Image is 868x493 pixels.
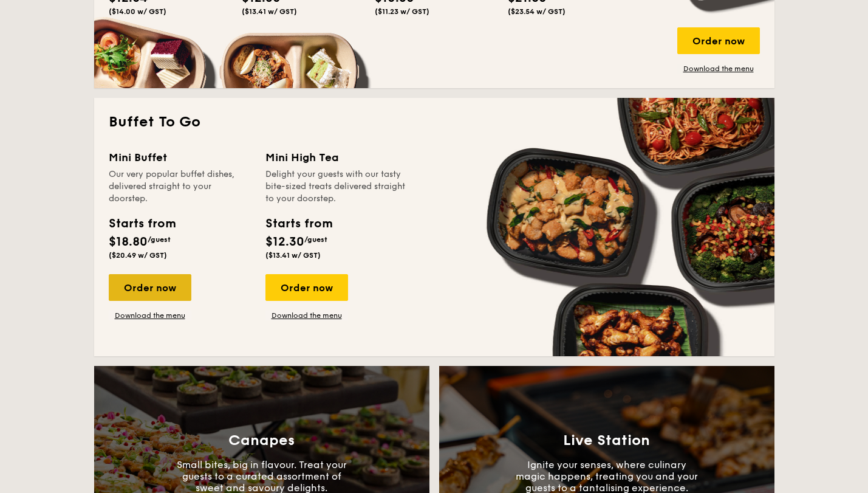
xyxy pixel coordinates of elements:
span: ($13.41 w/ GST) [265,251,321,260]
span: ($20.49 w/ GST) [109,251,167,260]
div: Starts from [265,215,332,233]
div: Mini Buffet [109,149,251,166]
div: Delight your guests with our tasty bite-sized treats delivered straight to your doorstep. [265,168,408,205]
div: Our very popular buffet dishes, delivered straight to your doorstep. [109,168,251,205]
span: $18.80 [109,235,148,249]
span: ($13.41 w/ GST) [242,7,297,16]
span: /guest [148,235,171,244]
span: ($23.54 w/ GST) [508,7,566,16]
div: Mini High Tea [265,149,408,166]
h3: Live Station [563,432,650,449]
span: /guest [304,235,327,244]
a: Download the menu [109,311,191,320]
h2: Buffet To Go [109,112,760,132]
span: ($14.00 w/ GST) [109,7,166,16]
div: Order now [677,27,760,54]
div: Order now [265,274,348,301]
a: Download the menu [265,311,348,320]
a: Download the menu [677,64,760,74]
div: Starts from [109,215,175,233]
h3: Canapes [228,432,295,449]
div: Order now [109,274,191,301]
span: ($11.23 w/ GST) [375,7,429,16]
span: $12.30 [265,235,304,249]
